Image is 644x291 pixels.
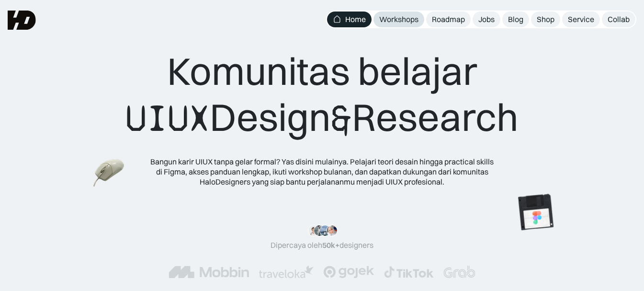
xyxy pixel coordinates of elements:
div: Dipercaya oleh designers [271,240,373,250]
a: Collab [602,12,635,27]
div: Workshops [379,14,418,24]
a: Service [562,12,600,27]
div: Service [568,14,594,24]
div: Home [345,14,366,24]
div: Shop [537,14,554,24]
a: Workshops [373,12,424,27]
div: Roadmap [432,14,465,24]
div: Bangun karir UIUX tanpa gelar formal? Yas disini mulainya. Pelajari teori desain hingga practical... [150,157,495,186]
div: Blog [508,14,523,24]
span: 50k+ [322,240,339,250]
a: Home [327,12,372,27]
a: Blog [502,12,529,27]
div: Komunitas belajar Design Research [125,48,519,141]
div: Collab [608,14,630,24]
a: Roadmap [426,12,471,27]
a: Shop [531,12,560,27]
a: Jobs [473,12,500,27]
span: UIUX [125,95,210,141]
div: Jobs [478,14,495,24]
span: & [331,95,352,141]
